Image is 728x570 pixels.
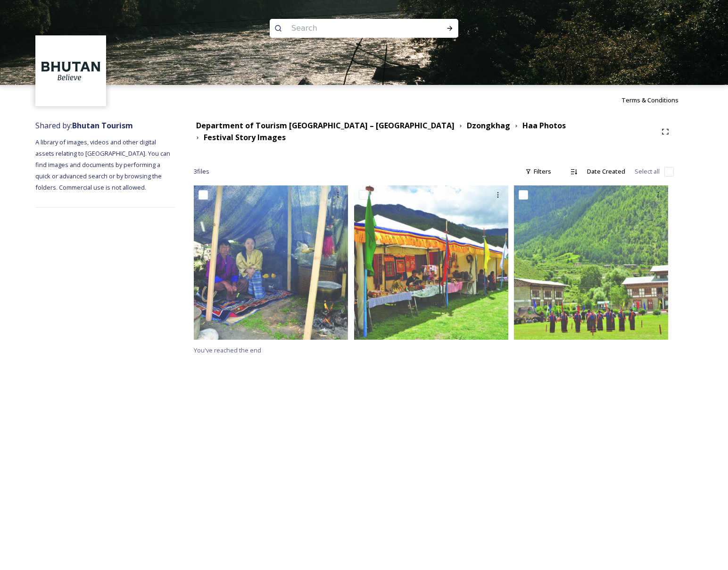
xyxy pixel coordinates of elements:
[521,162,556,181] div: Filters
[354,185,508,340] img: Haa festival story image1.jpg
[194,167,209,176] span: 3 file s
[514,185,668,340] img: Haa festival story image2.jpg
[204,132,286,142] strong: Festival Story Images
[522,120,566,131] strong: Haa Photos
[287,18,416,39] input: Search
[467,120,510,131] strong: Dzongkhag
[35,120,133,131] span: Shared by:
[35,138,172,192] span: A library of images, videos and other digital assets relating to [GEOGRAPHIC_DATA]. You can find ...
[582,162,630,181] div: Date Created
[621,94,693,106] a: Terms & Conditions
[196,120,455,131] strong: Department of Tourism [GEOGRAPHIC_DATA] – [GEOGRAPHIC_DATA]
[72,120,133,131] strong: Bhutan Tourism
[194,346,261,354] span: You've reached the end
[37,37,105,105] img: BT_Logo_BB_Lockup_CMYK_High%2520Res.jpg
[621,96,678,104] span: Terms & Conditions
[194,185,348,340] img: Haa festival story image3.jpg
[635,167,660,176] span: Select all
